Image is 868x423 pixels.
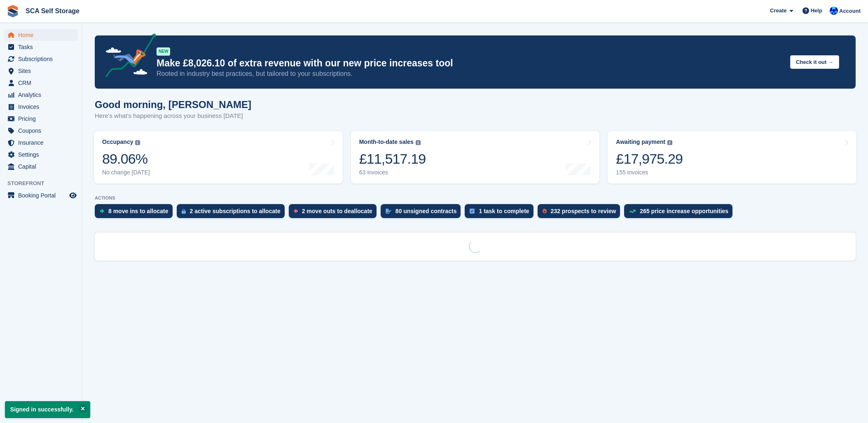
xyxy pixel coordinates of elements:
a: Month-to-date sales £11,517.19 63 invoices [351,131,600,183]
div: Awaiting payment [616,139,665,146]
a: menu [4,53,78,65]
img: price-adjustments-announcement-icon-8257ccfd72463d97f412b2fc003d46551f7dbcb40ab6d574587a9cd5c0d94... [98,33,156,80]
div: 2 active subscriptions to allocate [190,208,281,214]
span: Create [770,7,786,15]
a: Preview store [68,190,78,200]
img: stora-icon-8386f47178a22dfd0bd8f6a31ec36ba5ce8667c1dd55bd0f319d3a0aa187defe.svg [7,5,19,17]
div: Month-to-date sales [359,139,414,146]
img: Kelly Neesham [830,7,838,15]
img: prospect-51fa495bee0391a8d652442698ab0144808aea92771e9ea1ae160a38d050c398.svg [543,209,547,214]
a: Occupancy 89.06% No change [DATE] [94,131,343,183]
span: Tasks [18,41,68,53]
a: 265 price increase opportunities [624,204,737,222]
a: menu [4,137,78,148]
span: Account [839,7,861,15]
span: CRM [18,77,68,89]
a: menu [4,41,78,53]
span: Home [18,29,68,41]
img: icon-info-grey-7440780725fd019a000dd9b08b2336e03edf1995a4989e88bcd33f0948082b44.svg [416,140,421,145]
a: 2 move outs to deallocate [289,204,381,222]
img: move_ins_to_allocate_icon-fdf77a2bb77ea45bf5b3d319d69a93e2d87916cf1d5bf7949dd705db3b84f3ca.svg [100,209,104,214]
span: Pricing [18,113,68,125]
p: Signed in successfully. [5,401,90,418]
div: 80 unsigned contracts [395,208,457,214]
a: menu [4,113,78,125]
img: task-75834270c22a3079a89374b754ae025e5fb1db73e45f91037f5363f120a921f8.svg [470,209,475,214]
span: Storefront [7,179,82,188]
a: menu [4,161,78,172]
div: Occupancy [102,139,133,146]
div: 1 task to complete [479,208,529,214]
a: menu [4,65,78,77]
a: menu [4,77,78,89]
img: active_subscription_to_allocate_icon-d502201f5373d7db506a760aba3b589e785aa758c864c3986d89f69b8ff3... [182,209,186,214]
button: Check it out → [790,55,839,69]
a: Awaiting payment £17,975.29 155 invoices [608,131,856,183]
div: 2 move outs to deallocate [302,208,372,214]
a: menu [4,101,78,113]
span: Invoices [18,101,68,113]
a: menu [4,29,78,41]
img: contract_signature_icon-13c848040528278c33f63329250d36e43548de30e8caae1d1a13099fd9432cc5.svg [386,209,391,214]
h1: Good morning, [PERSON_NAME] [95,99,251,110]
span: Settings [18,149,68,160]
div: £11,517.19 [359,150,426,167]
span: Coupons [18,125,68,136]
a: menu [4,149,78,160]
div: 155 invoices [616,169,683,176]
p: Rooted in industry best practices, but tailored to your subscriptions. [157,69,784,78]
img: price_increase_opportunities-93ffe204e8149a01c8c9dc8f82e8f89637d9d84a8eef4429ea346261dce0b2c0.svg [629,209,636,213]
span: Capital [18,161,68,172]
a: 8 move ins to allocate [95,204,177,222]
div: 89.06% [102,150,150,167]
div: 63 invoices [359,169,426,176]
a: menu [4,125,78,136]
span: Help [811,7,822,15]
img: move_outs_to_deallocate_icon-f764333ba52eb49d3ac5e1228854f67142a1ed5810a6f6cc68b1a99e826820c5.svg [294,209,298,214]
a: 1 task to complete [465,204,537,222]
span: Insurance [18,137,68,148]
span: Analytics [18,89,68,101]
a: menu [4,89,78,101]
span: Subscriptions [18,53,68,65]
a: SCA Self Storage [22,4,83,18]
div: 8 move ins to allocate [108,208,168,214]
img: icon-info-grey-7440780725fd019a000dd9b08b2336e03edf1995a4989e88bcd33f0948082b44.svg [135,140,140,145]
div: NEW [157,47,170,56]
p: Make £8,026.10 of extra revenue with our new price increases tool [157,57,784,69]
span: Booking Portal [18,190,68,201]
a: 2 active subscriptions to allocate [177,204,289,222]
a: 80 unsigned contracts [381,204,465,222]
a: menu [4,190,78,201]
img: icon-info-grey-7440780725fd019a000dd9b08b2336e03edf1995a4989e88bcd33f0948082b44.svg [667,140,672,145]
p: ACTIONS [95,195,856,201]
div: 232 prospects to review [551,208,616,214]
span: Sites [18,65,68,77]
div: £17,975.29 [616,150,683,167]
div: 265 price increase opportunities [640,208,728,214]
div: No change [DATE] [102,169,150,176]
a: 232 prospects to review [538,204,625,222]
p: Here's what's happening across your business [DATE] [95,111,251,121]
